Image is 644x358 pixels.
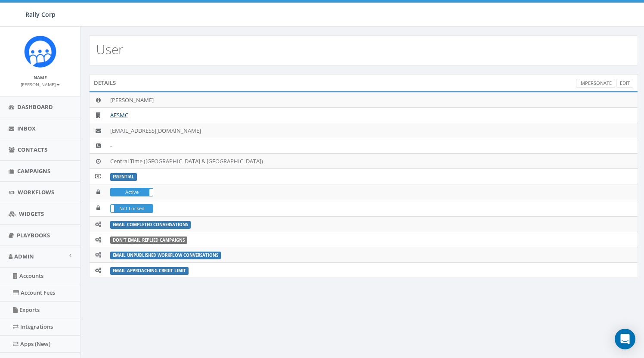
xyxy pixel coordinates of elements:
span: Admin [14,252,34,260]
div: Open Intercom Messenger [615,329,635,349]
img: Icon_1.png [24,35,56,68]
label: Don't Email Replied Campaigns [110,237,187,244]
div: ActiveIn Active [110,188,153,196]
small: Name [34,75,47,81]
label: Email Approaching Credit Limit [110,267,189,275]
span: Campaigns [17,167,50,175]
span: Inbox [17,125,36,132]
a: Edit [616,79,633,88]
label: ESSENTIAL [110,173,137,181]
div: LockedNot Locked [110,204,153,213]
span: Playbooks [17,231,50,239]
small: [PERSON_NAME] [21,81,60,87]
label: Not Locked [111,205,153,212]
a: Impersonate [576,79,615,88]
td: Central Time ([GEOGRAPHIC_DATA] & [GEOGRAPHIC_DATA]) [107,153,638,169]
a: AFSMC [110,111,128,119]
td: - [107,138,638,154]
td: [PERSON_NAME] [107,92,638,108]
span: Widgets [19,210,44,218]
label: Email Unpublished Workflow Conversations [110,252,221,259]
label: Email Completed Conversations [110,221,191,229]
a: [PERSON_NAME] [21,80,60,88]
div: Details [89,74,638,91]
span: Workflows [18,188,54,196]
h2: User [96,42,124,56]
td: [EMAIL_ADDRESS][DOMAIN_NAME] [107,123,638,138]
label: Active [111,188,153,196]
span: Contacts [18,146,47,153]
span: Rally Corp [25,10,56,19]
span: Dashboard [17,103,53,111]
